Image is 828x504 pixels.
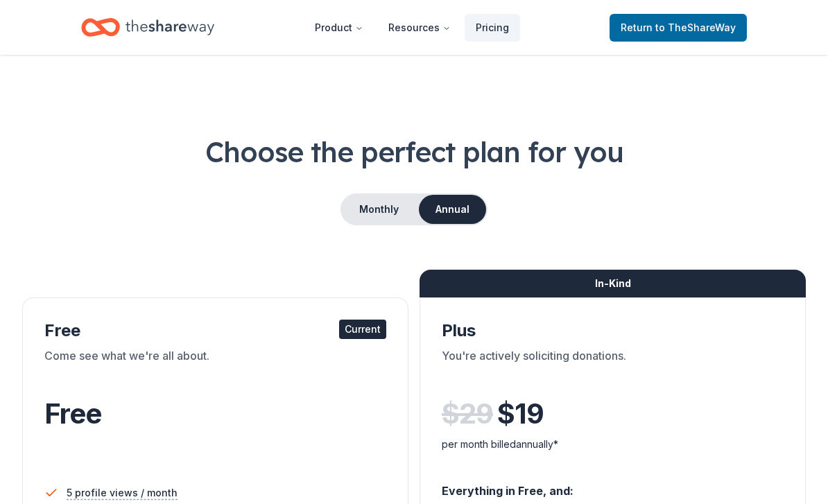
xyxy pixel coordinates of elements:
div: Everything in Free, and: [442,471,784,500]
div: In-Kind [420,270,806,297]
a: Home [81,11,214,44]
div: Plus [442,320,784,342]
h1: Choose the perfect plan for you [22,132,806,171]
span: to TheShareWay [655,21,736,33]
div: Come see what we're all about. [44,347,386,386]
button: Annual [419,195,486,224]
button: Product [304,14,374,42]
span: Free [44,397,101,431]
div: per month billed annually* [442,436,784,453]
div: Current [339,320,386,339]
button: Resources [377,14,462,42]
span: 5 profile views / month [67,485,178,501]
nav: Main [304,11,520,44]
div: You're actively soliciting donations. [442,347,784,386]
a: Returnto TheShareWay [610,14,747,42]
a: Pricing [465,14,520,42]
button: Monthly [342,195,416,224]
div: Free [44,320,386,342]
span: Return [621,19,736,36]
span: $ 19 [497,394,544,433]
